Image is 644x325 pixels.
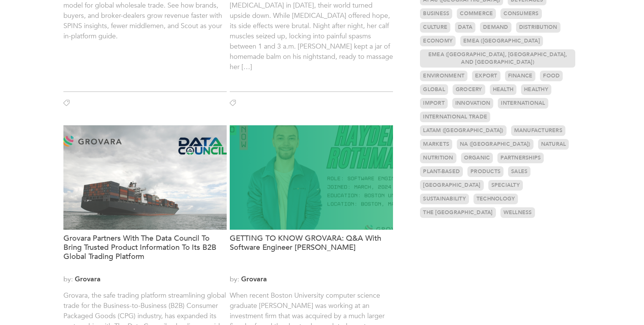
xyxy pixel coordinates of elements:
[505,71,536,81] a: Finance
[420,180,483,191] a: [GEOGRAPHIC_DATA]
[452,98,494,109] a: Innovation
[508,166,530,177] a: Sales
[480,22,511,33] a: Demand
[498,98,548,109] a: International
[420,22,450,33] a: Culture
[230,274,393,284] span: by:
[420,207,496,218] a: the [GEOGRAPHIC_DATA]
[420,36,456,46] a: Economy
[420,166,463,177] a: Plant-based
[241,275,267,284] a: Grovara
[420,125,506,136] a: LATAM ([GEOGRAPHIC_DATA])
[461,153,493,163] a: Organic
[490,84,517,95] a: Health
[516,22,560,33] a: Distribution
[75,275,101,284] a: Grovara
[455,22,475,33] a: Data
[457,8,496,19] a: Commerce
[420,49,575,68] a: EMEA ([GEOGRAPHIC_DATA], [GEOGRAPHIC_DATA], and [GEOGRAPHIC_DATA])
[420,139,452,150] a: Markets
[420,153,456,163] a: Nutrition
[420,8,452,19] a: Business
[500,207,535,218] a: Wellness
[538,139,569,150] a: Natural
[63,234,227,270] a: Grovara Partners With The Data Council To Bring Trusted Product Information To Its B2B Global Tra...
[420,112,490,122] a: International Trade
[230,234,393,270] a: GETTING TO KNOW GROVARA: Q&A With Software Engineer [PERSON_NAME]
[467,166,504,177] a: Products
[460,36,543,46] a: EMEA ([GEOGRAPHIC_DATA]
[511,125,565,136] a: Manufacturers
[540,71,563,81] a: Food
[457,139,534,150] a: NA ([GEOGRAPHIC_DATA])
[420,98,448,109] a: Import
[420,71,467,81] a: Environment
[472,71,500,81] a: Export
[453,84,485,95] a: Grocery
[474,194,518,204] a: Technology
[500,8,541,19] a: Consumers
[521,84,551,95] a: Healthy
[420,84,448,95] a: Global
[488,180,523,191] a: Specialty
[497,153,544,163] a: Partnerships
[63,274,227,284] span: by:
[420,194,469,204] a: Sustainability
